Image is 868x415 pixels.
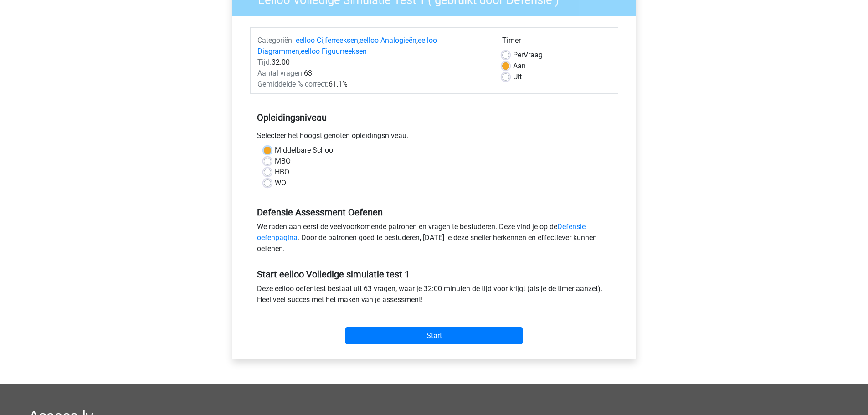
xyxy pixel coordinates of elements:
[251,57,495,68] div: 32:00
[250,283,618,309] div: Deze eelloo oefentest bestaat uit 63 vragen, waar je 32:00 minuten de tijd voor krijgt (als je de...
[513,61,526,72] label: Aan
[251,35,495,57] div: , , ,
[502,35,611,50] div: Timer
[250,130,618,145] div: Selecteer het hoogst genoten opleidingsniveau.
[513,50,543,61] label: Vraag
[257,108,611,127] h5: Opleidingsniveau
[296,36,358,45] a: eelloo Cijferreeksen
[250,221,618,258] div: We raden aan eerst de veelvoorkomende patronen en vragen te bestuderen. Deze vind je op de . Door...
[345,327,523,344] input: Start
[275,178,286,189] label: WO
[360,36,416,45] a: eelloo Analogieën
[257,207,611,218] h5: Defensie Assessment Oefenen
[257,69,304,77] span: Aantal vragen:
[301,47,367,56] a: eelloo Figuurreeksen
[275,145,335,156] label: Middelbare School
[257,36,294,45] span: Categoriën:
[513,51,524,59] span: Per
[257,58,272,67] span: Tijd:
[251,68,495,79] div: 63
[275,167,289,178] label: HBO
[275,156,291,167] label: MBO
[257,269,611,280] h5: Start eelloo Volledige simulatie test 1
[513,72,522,82] label: Uit
[257,80,329,88] span: Gemiddelde % correct:
[251,79,495,90] div: 61,1%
